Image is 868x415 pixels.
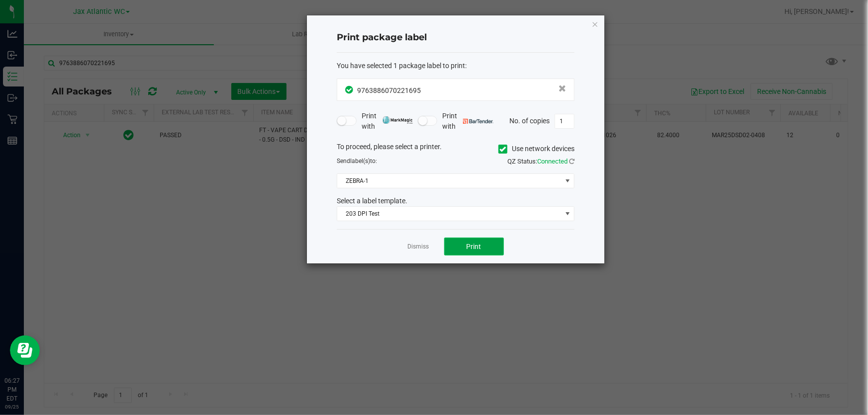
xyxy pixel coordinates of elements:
[442,111,493,132] span: Print with
[444,238,504,255] button: Print
[345,84,355,95] span: In Sync
[329,196,582,206] div: Select a label template.
[10,335,40,365] iframe: Resource center
[498,144,575,154] label: Use network devices
[350,158,370,165] span: label(s)
[467,243,482,250] span: Print
[337,61,575,71] div: :
[507,158,575,165] span: QZ Status:
[337,31,575,44] h4: Print package label
[337,158,377,165] span: Send to:
[509,116,550,124] span: No. of copies
[463,119,493,124] img: bartender.png
[329,142,582,157] div: To proceed, please select a printer.
[357,86,421,94] span: 9763886070221695
[337,207,562,221] span: 203 DPI Test
[537,158,568,165] span: Connected
[362,111,413,132] span: Print with
[383,116,413,124] img: mark_magic_cybra.png
[337,62,465,70] span: You have selected 1 package label to print
[337,174,562,188] span: ZEBRA-1
[408,243,429,251] a: Dismiss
